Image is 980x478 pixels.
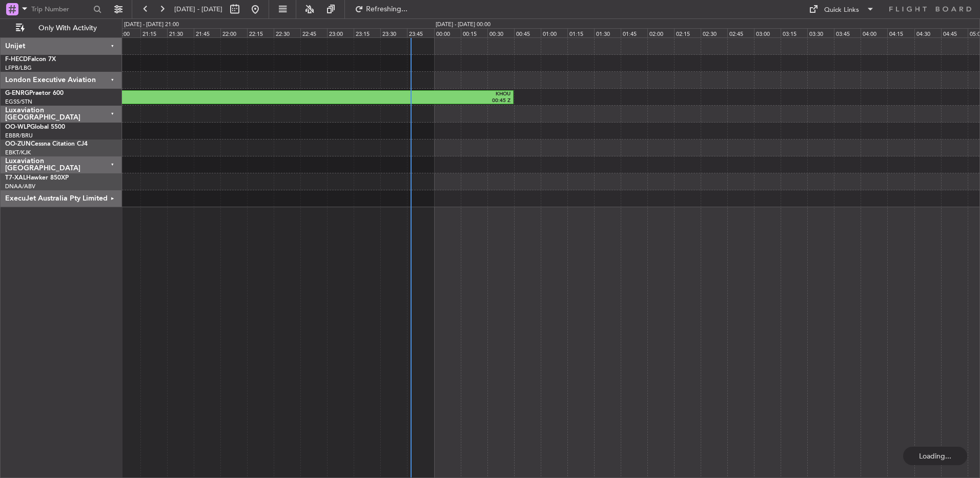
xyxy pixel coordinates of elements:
a: DNAA/ABV [5,183,35,190]
div: 00:15 [461,28,487,37]
div: Loading... [903,447,967,465]
a: OO-ZUNCessna Citation CJ4 [5,141,88,147]
div: 23:45 [407,28,434,37]
div: 02:15 [674,28,701,37]
div: 21:00 [114,28,140,37]
div: 21:30 [167,28,194,37]
div: 02:45 [727,28,754,37]
div: 23:30 [380,28,407,37]
div: 22:00 [220,28,247,37]
input: Trip Number [31,2,90,17]
a: LFPB/LBG [5,64,32,72]
a: EGSS/STN [5,98,32,106]
div: 03:45 [834,28,861,37]
a: T7-XALHawker 850XP [5,175,69,181]
button: Only With Activity [11,20,111,36]
div: 00:45 Z [300,97,511,105]
span: G-ENRG [5,90,29,96]
span: Only With Activity [27,25,108,32]
button: Refreshing... [350,1,412,17]
div: 21:15 [140,28,167,37]
div: 23:00 [327,28,354,37]
div: 02:30 [701,28,727,37]
div: 22:15 [247,28,274,37]
a: OO-WLPGlobal 5500 [5,124,65,130]
div: 01:45 [621,28,647,37]
span: T7-XAL [5,175,26,181]
span: OO-ZUN [5,141,31,147]
div: Quick Links [824,5,859,15]
div: 04:15 [887,28,914,37]
div: 01:30 [594,28,621,37]
a: EBBR/BRU [5,132,33,140]
div: 00:45 [514,28,541,37]
div: 22:45 [300,28,327,37]
div: 02:00 [647,28,674,37]
span: F-HECD [5,56,28,63]
div: 22:30 [274,28,300,37]
div: KBGR [90,91,300,98]
div: [DATE] - [DATE] 00:00 [436,21,491,29]
div: 03:30 [807,28,834,37]
div: 04:30 [914,28,941,37]
div: 04:45 [941,28,968,37]
a: EBKT/KJK [5,149,31,156]
div: KHOU [300,91,511,98]
div: 01:00 [541,28,567,37]
div: 00:00 [434,28,461,37]
a: G-ENRGPraetor 600 [5,90,64,96]
div: 03:15 [781,28,807,37]
span: OO-WLP [5,124,30,130]
span: [DATE] - [DATE] [174,5,222,14]
div: 23:15 [354,28,380,37]
div: 04:00 [861,28,887,37]
div: 21:45 [194,28,220,37]
div: 01:15 [567,28,594,37]
div: [DATE] - [DATE] 21:00 [124,21,179,29]
div: 20:45 Z [90,97,300,105]
span: Refreshing... [365,6,409,13]
button: Quick Links [804,1,880,17]
div: 00:30 [487,28,514,37]
a: F-HECDFalcon 7X [5,56,56,63]
div: 03:00 [754,28,781,37]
